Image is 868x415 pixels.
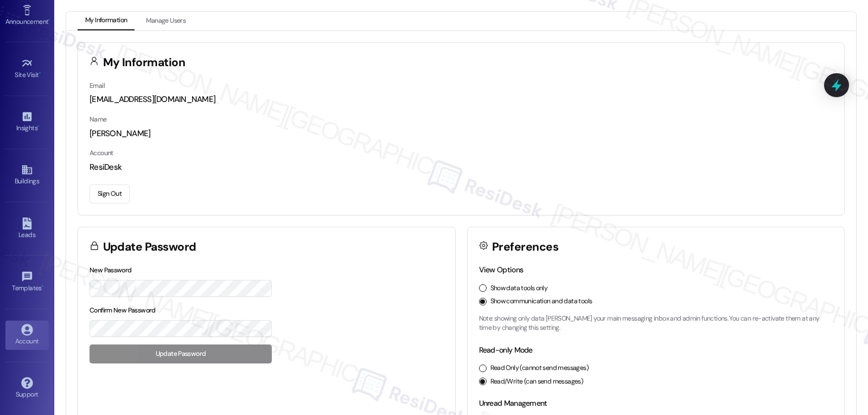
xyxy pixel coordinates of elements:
h3: Preferences [492,241,558,253]
label: Unread Management [479,398,547,408]
span: • [48,16,50,24]
label: Show communication and data tools [490,297,592,307]
a: Support [5,374,49,403]
label: Read/Write (can send messages) [490,377,584,387]
h3: Update Password [103,241,196,253]
label: Read Only (cannot send messages) [490,363,589,373]
a: Site Visit • [5,54,49,84]
span: • [37,123,39,130]
button: Manage Users [138,12,193,30]
span: • [39,69,41,77]
label: New Password [90,266,132,274]
span: • [42,283,43,290]
a: Buildings [5,161,49,190]
button: Sign Out [90,184,130,203]
a: Leads [5,214,49,244]
p: Note: showing only data [PERSON_NAME] your main messaging inbox and admin functions. You can re-a... [479,314,833,333]
div: [EMAIL_ADDRESS][DOMAIN_NAME] [90,94,833,105]
label: Name [90,115,107,124]
div: ResiDesk [90,162,833,173]
button: My Information [78,12,135,30]
label: Email [90,81,105,90]
div: [PERSON_NAME] [90,128,833,139]
a: Account [5,321,49,350]
a: Templates • [5,267,49,297]
label: View Options [479,265,524,274]
label: Confirm New Password [90,306,156,315]
a: Insights • [5,107,49,137]
label: Read-only Mode [479,345,533,355]
label: Show data tools only [490,284,548,293]
h3: My Information [103,57,186,68]
label: Account [90,149,113,157]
